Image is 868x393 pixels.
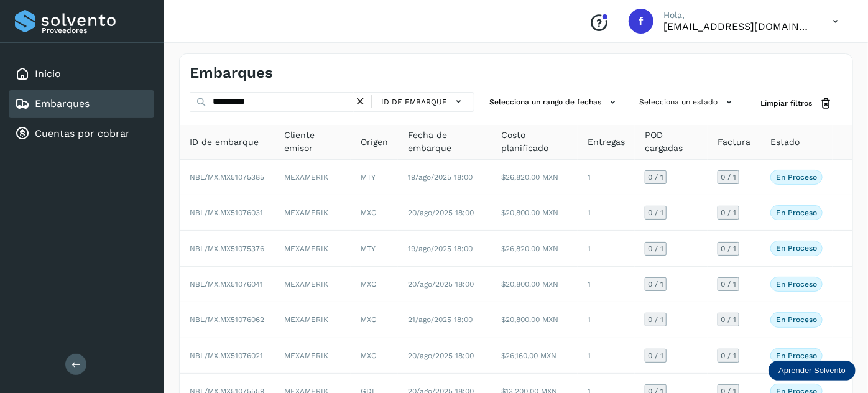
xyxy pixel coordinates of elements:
div: Embarques [9,90,154,118]
span: 0 / 1 [648,352,663,359]
span: 0 / 1 [648,316,663,323]
button: ID de embarque [377,93,469,111]
span: Entregas [588,136,625,149]
p: En proceso [776,280,817,289]
span: ID de embarque [190,136,259,149]
span: Cliente emisor [284,129,341,155]
td: MTY [351,160,398,195]
td: 1 [578,338,635,374]
td: MEXAMERIK [274,267,351,302]
span: 0 / 1 [721,245,736,252]
span: Origen [361,136,388,149]
span: POD cargadas [645,129,698,155]
td: MXC [351,267,398,302]
td: MXC [351,195,398,231]
span: NBL/MX.MX51076041 [190,280,263,289]
h4: Embarques [190,64,273,82]
p: En proceso [776,351,817,360]
p: En proceso [776,315,817,324]
span: 0 / 1 [721,173,736,181]
button: Selecciona un rango de fechas [484,92,624,113]
span: 20/ago/2025 18:00 [408,351,474,360]
span: Estado [770,136,800,149]
p: En proceso [776,244,817,252]
span: 0 / 1 [648,173,663,181]
a: Cuentas por cobrar [35,127,130,139]
button: Selecciona un estado [634,92,741,113]
td: MEXAMERIK [274,338,351,374]
div: Cuentas por cobrar [9,120,154,147]
p: En proceso [776,173,817,182]
span: NBL/MX.MX51075385 [190,173,264,182]
span: NBL/MX.MX51076021 [190,351,263,360]
td: 1 [578,160,635,195]
span: 20/ago/2025 18:00 [408,208,474,217]
span: Fecha de embarque [408,129,481,155]
span: 21/ago/2025 18:00 [408,315,473,324]
span: 0 / 1 [721,280,736,288]
p: Hola, [663,10,813,21]
td: MTY [351,231,398,266]
span: 0 / 1 [721,316,736,323]
td: 1 [578,267,635,302]
td: 1 [578,302,635,338]
span: 19/ago/2025 18:00 [408,173,473,182]
span: 0 / 1 [721,352,736,359]
td: $20,800.00 MXN [491,195,578,231]
span: Limpiar filtros [760,98,812,109]
span: 0 / 1 [648,209,663,216]
span: NBL/MX.MX51075376 [190,244,264,253]
p: En proceso [776,208,817,217]
td: MXC [351,338,398,374]
td: $26,820.00 MXN [491,160,578,195]
span: 20/ago/2025 18:00 [408,280,474,289]
div: Inicio [9,60,154,88]
td: $20,800.00 MXN [491,267,578,302]
td: MEXAMERIK [274,231,351,266]
span: Factura [718,136,750,149]
button: Limpiar filtros [750,92,843,115]
span: 0 / 1 [648,280,663,288]
p: Aprender Solvento [778,366,846,376]
a: Embarques [35,98,90,109]
span: 0 / 1 [721,209,736,216]
td: 1 [578,231,635,266]
td: $26,160.00 MXN [491,338,578,374]
td: 1 [578,195,635,231]
a: Inicio [35,68,61,80]
p: fyc3@mexamerik.com [663,21,813,32]
span: ID de embarque [381,96,447,108]
td: MEXAMERIK [274,160,351,195]
td: MXC [351,302,398,338]
span: Costo planificado [501,129,568,155]
span: 19/ago/2025 18:00 [408,244,473,253]
p: Proveedores [42,26,149,35]
td: $26,820.00 MXN [491,231,578,266]
td: MEXAMERIK [274,195,351,231]
td: $20,800.00 MXN [491,302,578,338]
span: 0 / 1 [648,245,663,252]
span: NBL/MX.MX51076062 [190,315,264,324]
span: NBL/MX.MX51076031 [190,208,263,217]
td: MEXAMERIK [274,302,351,338]
div: Aprender Solvento [769,361,856,381]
